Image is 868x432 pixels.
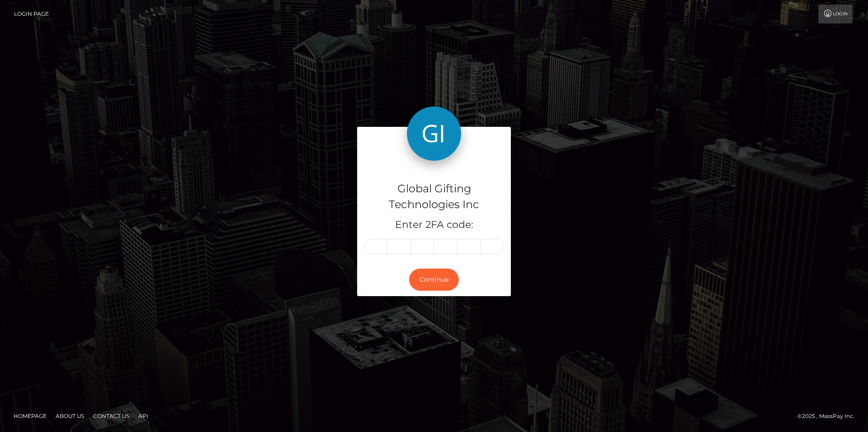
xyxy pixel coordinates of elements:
a: API [135,409,152,423]
h5: Enter 2FA code: [364,218,504,232]
h4: Global Gifting Technologies Inc [364,181,504,213]
a: Contact Us [90,409,133,423]
a: Login [818,5,853,23]
a: Login Page [14,5,49,23]
div: © 2025 , MassPay Inc. [797,411,861,421]
button: Continue [409,269,459,291]
a: About Us [52,409,88,423]
img: Global Gifting Technologies Inc [407,107,461,161]
a: Homepage [10,409,50,423]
